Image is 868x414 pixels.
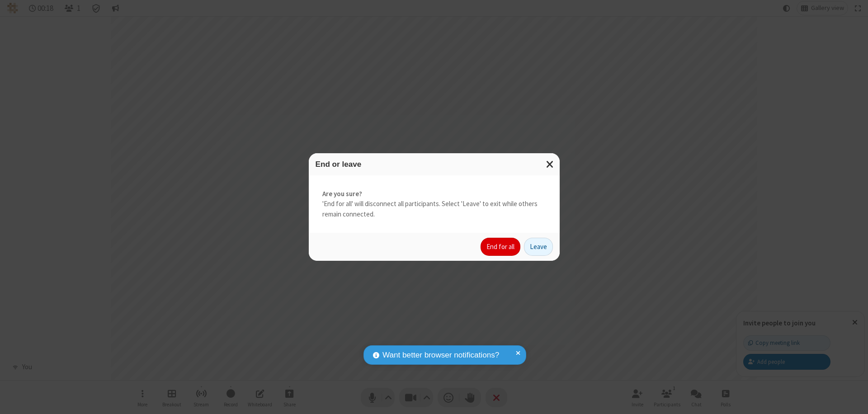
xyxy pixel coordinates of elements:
div: 'End for all' will disconnect all participants. Select 'Leave' to exit while others remain connec... [309,175,560,233]
button: End for all [481,238,520,256]
span: Want better browser notifications? [382,349,499,361]
button: Leave [524,238,553,256]
button: Close modal [541,153,560,175]
strong: Are you sure? [322,189,546,199]
h3: End or leave [316,160,553,169]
